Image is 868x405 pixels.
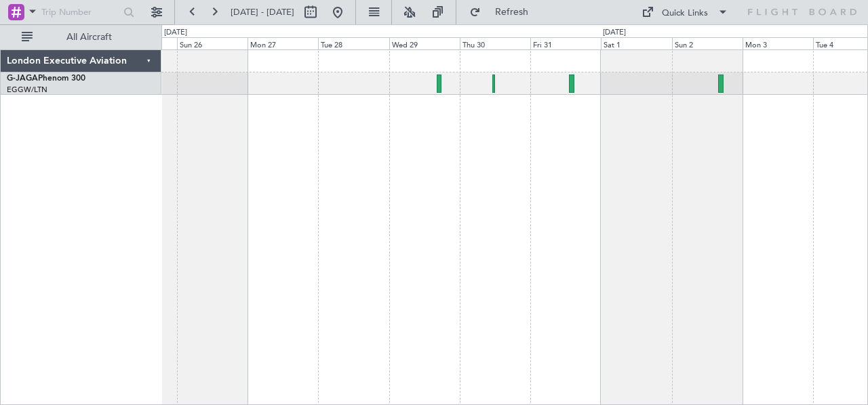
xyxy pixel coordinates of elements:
[7,85,47,95] a: EGGW/LTN
[463,1,545,23] button: Refresh
[164,27,187,39] div: [DATE]
[743,37,813,49] div: Mon 3
[601,37,671,49] div: Sat 1
[389,37,460,49] div: Wed 29
[662,7,708,20] div: Quick Links
[530,37,601,49] div: Fri 31
[231,6,294,18] span: [DATE] - [DATE]
[7,74,38,83] span: G-JAGA
[7,74,85,83] a: G-JAGAPhenom 300
[41,2,119,22] input: Trip Number
[672,37,743,49] div: Sun 2
[15,26,147,48] button: All Aircraft
[484,7,540,17] span: Refresh
[248,37,318,49] div: Mon 27
[177,37,248,49] div: Sun 26
[318,37,389,49] div: Tue 28
[635,1,735,23] button: Quick Links
[460,37,530,49] div: Thu 30
[35,33,143,42] span: All Aircraft
[603,27,626,39] div: [DATE]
